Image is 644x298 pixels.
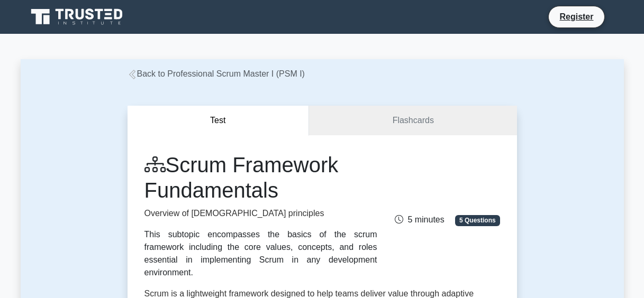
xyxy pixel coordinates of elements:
button: Test [128,106,310,136]
a: Register [553,10,600,23]
div: This subtopic encompasses the basics of the scrum framework including the core values, concepts, ... [144,228,377,279]
a: Back to Professional Scrum Master I (PSM I) [128,69,305,78]
span: 5 Questions [455,215,500,226]
span: 5 minutes [395,215,444,224]
p: Overview of [DEMOGRAPHIC_DATA] principles [144,207,377,220]
a: Flashcards [309,106,516,136]
h1: Scrum Framework Fundamentals [144,152,377,203]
